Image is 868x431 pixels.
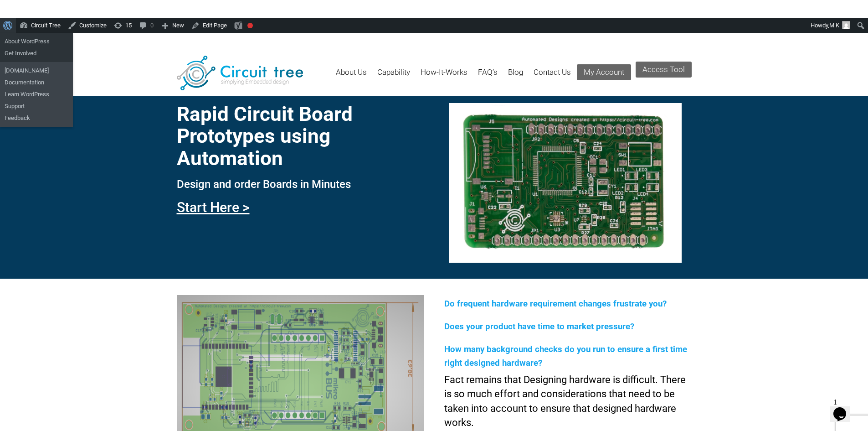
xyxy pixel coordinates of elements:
[444,373,691,430] p: Fact remains that Designing hardware is difficult. There is so much effort and considerations tha...
[247,23,253,28] div: Needs improvement
[807,18,854,33] a: Howdy,
[444,299,667,309] span: Do frequent hardware requirement changes frustrate you?
[829,22,839,29] span: M K
[177,56,303,90] img: Circuit Tree
[177,199,250,215] a: Start Here >
[508,62,523,91] a: Blog
[64,18,110,33] a: Customize
[830,395,859,422] iframe: chat widget
[534,62,571,91] a: Contact Us
[444,344,687,368] span: How many background checks do you run to ensure a first time right designed hardware?
[177,103,424,169] h1: Rapid Circuit Board Prototypes using Automation
[478,62,498,91] a: FAQ’s
[150,18,154,33] span: 0
[125,18,132,33] span: 15
[444,322,634,332] span: Does your product have time to market pressure?
[377,62,410,91] a: Capability
[16,18,64,33] a: Circuit Tree
[577,64,631,80] a: My Account
[172,18,184,33] span: New
[188,18,231,33] a: Edit Page
[336,62,367,91] a: About Us
[177,178,424,190] h3: Design and order Boards in Minutes
[636,62,692,78] a: Access Tool
[421,62,467,91] a: How-It-Works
